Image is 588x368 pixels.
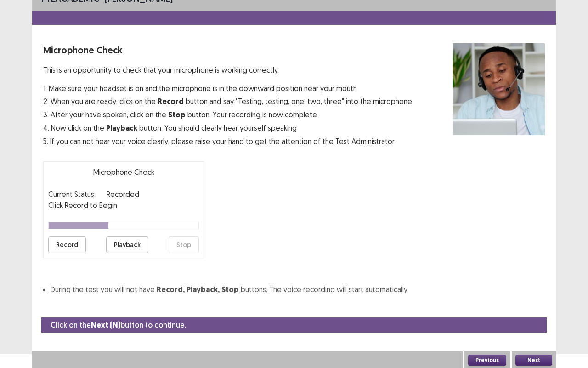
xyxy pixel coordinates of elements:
strong: Record [158,97,184,106]
strong: Playback [106,123,137,133]
p: Click Record to Begin [48,200,199,211]
p: Microphone Check [43,43,412,57]
p: 1. Make sure your headset is on and the microphone is in the downward position near your mouth [43,83,412,94]
button: Previous [468,355,506,366]
p: Click on the button to continue. [51,319,186,331]
button: Playback [106,236,148,253]
strong: Stop [168,110,186,120]
button: Record [48,236,86,253]
button: Next [515,355,552,366]
p: Microphone Check [48,167,199,178]
p: This is an opportunity to check that your microphone is working correctly. [43,64,412,75]
p: 5. If you can not hear your voice clearly, please raise your hand to get the attention of the Tes... [43,136,412,147]
p: 3. After your have spoken, click on the button. Your recording is now complete [43,109,412,121]
strong: Next (N) [91,320,120,330]
img: microphone check [453,43,545,135]
p: 4. Now click on the button. You should clearly hear yourself speaking [43,122,412,134]
strong: Record, [157,285,185,294]
p: Current Status: [48,189,96,200]
strong: Stop [221,285,239,294]
p: Recorded [107,189,139,200]
strong: Playback, [187,285,220,294]
p: 2. When you are ready, click on the button and say "Testing, testing, one, two, three" into the m... [43,96,412,107]
button: Stop [169,236,199,253]
li: During the test you will not have buttons. The voice recording will start automatically [51,284,545,295]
